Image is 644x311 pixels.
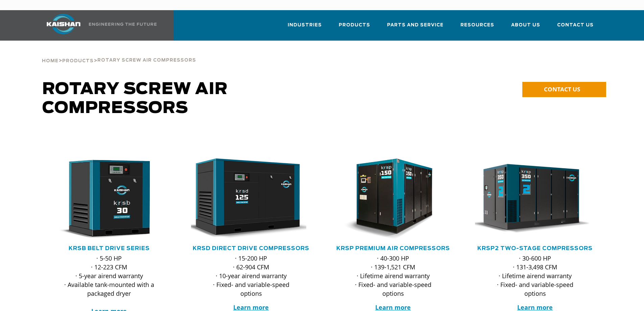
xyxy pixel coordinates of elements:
[333,158,453,240] div: krsp150
[557,16,594,39] a: Contact Us
[339,16,370,39] a: Products
[191,158,311,240] div: krsd125
[557,21,594,29] span: Contact Us
[511,21,540,29] span: About Us
[49,158,169,240] div: krsb30
[89,23,157,26] img: Engineering the future
[288,16,322,39] a: Industries
[205,254,298,298] p: · 15-200 HP · 62-904 CFM · 10-year airend warranty · Fixed- and variable-speed options
[339,21,370,29] span: Products
[522,82,606,97] a: CONTACT US
[336,246,450,251] a: KRSP Premium Air Compressors
[38,10,158,41] a: Kaishan USA
[488,254,582,298] p: · 30-600 HP · 131-3,498 CFM · Lifetime airend warranty · Fixed- and variable-speed options
[62,58,94,64] a: Products
[44,158,164,240] img: krsb30
[328,158,448,240] img: krsp150
[470,158,590,240] img: krsp350
[288,21,322,29] span: Industries
[387,16,444,39] a: Parts and Service
[97,58,196,63] span: Rotary Screw Air Compressors
[42,59,58,63] span: Home
[69,246,150,251] a: KRSB Belt Drive Series
[544,85,580,93] span: CONTACT US
[42,41,196,66] div: > >
[387,21,444,29] span: Parts and Service
[193,246,309,251] a: KRSD Direct Drive Compressors
[475,158,595,240] div: krsp350
[460,16,494,39] a: Resources
[38,14,89,34] img: kaishan logo
[460,21,494,29] span: Resources
[511,16,540,39] a: About Us
[42,58,58,64] a: Home
[477,246,593,251] a: KRSP2 Two-Stage Compressors
[62,59,94,63] span: Products
[42,81,228,116] span: Rotary Screw Air Compressors
[347,254,440,298] p: · 40-300 HP · 139-1,521 CFM · Lifetime airend warranty · Fixed- and variable-speed options
[186,158,306,240] img: krsd125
